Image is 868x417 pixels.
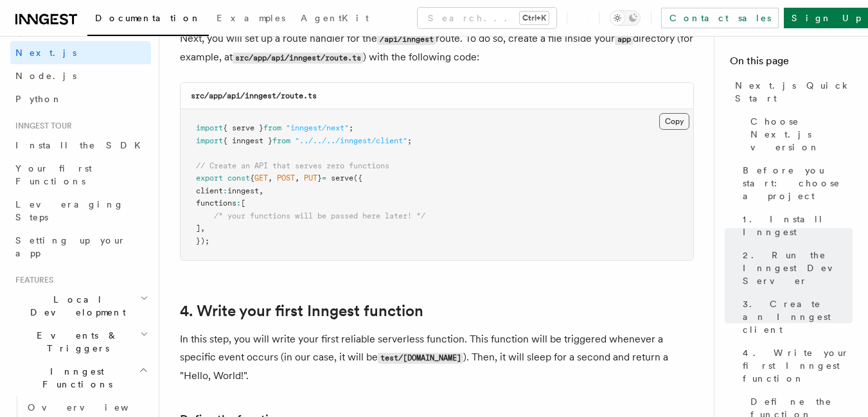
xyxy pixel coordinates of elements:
[738,292,853,341] a: 3. Create an Inngest client
[180,302,423,320] a: 4. Write your first Inngest function
[10,275,53,285] span: Features
[745,110,853,159] a: Choose Next.js version
[295,173,299,182] span: ,
[223,123,263,132] span: { serve }
[10,134,151,157] a: Install the SDK
[10,229,151,265] a: Setting up your app
[191,91,317,100] code: src/app/api/inngest/route.ts
[10,365,139,391] span: Inngest Functions
[331,173,353,182] span: serve
[217,13,285,23] span: Examples
[241,199,245,208] span: [
[10,157,151,193] a: Your first Functions
[28,402,160,413] span: Overview
[223,136,272,145] span: { inngest }
[10,87,151,111] a: Python
[180,330,694,385] p: In this step, you will write your first reliable serverless function. This function will be trigg...
[353,173,362,182] span: ({
[15,71,76,81] span: Node.js
[227,186,259,195] span: inngest
[10,324,151,360] button: Events & Triggers
[196,136,223,145] span: import
[15,163,92,186] span: Your first Functions
[223,186,227,195] span: :
[615,34,633,45] code: app
[738,159,853,208] a: Before you start: choose a project
[610,10,641,26] button: Toggle dark mode
[254,173,268,182] span: GET
[743,346,853,385] span: 4. Write your first Inngest function
[743,297,853,336] span: 3. Create an Inngest client
[180,30,694,67] p: Next, you will set up a route handler for the route. To do so, create a file inside your director...
[520,12,549,24] kbd: Ctrl+K
[743,249,853,287] span: 2. Run the Inngest Dev Server
[730,74,853,110] a: Next.js Quick Start
[377,34,436,45] code: /api/inngest
[295,136,407,145] span: "../../../inngest/client"
[378,353,463,364] code: test/[DOMAIN_NAME]
[15,199,124,222] span: Leveraging Steps
[317,173,322,182] span: }
[10,193,151,229] a: Leveraging Steps
[196,173,223,182] span: export
[87,4,209,36] a: Documentation
[661,8,779,28] a: Contact sales
[15,140,148,150] span: Install the SDK
[659,113,689,130] button: Copy
[15,48,76,58] span: Next.js
[196,123,223,132] span: import
[196,186,223,195] span: client
[304,173,317,182] span: PUT
[263,123,281,132] span: from
[233,53,363,64] code: src/app/api/inngest/route.ts
[322,173,326,182] span: =
[349,123,353,132] span: ;
[10,360,151,396] button: Inngest Functions
[10,329,140,355] span: Events & Triggers
[738,341,853,390] a: 4. Write your first Inngest function
[750,115,853,154] span: Choose Next.js version
[272,136,290,145] span: from
[259,186,263,195] span: ,
[10,64,151,87] a: Node.js
[236,199,241,208] span: :
[407,136,412,145] span: ;
[196,199,236,208] span: functions
[250,173,254,182] span: {
[743,164,853,202] span: Before you start: choose a project
[286,123,349,132] span: "inngest/next"
[10,288,151,324] button: Local Development
[15,94,62,104] span: Python
[196,236,209,245] span: });
[738,244,853,292] a: 2. Run the Inngest Dev Server
[301,13,369,23] span: AgentKit
[743,213,853,238] span: 1. Install Inngest
[95,13,201,23] span: Documentation
[730,53,853,74] h4: On this page
[277,173,295,182] span: POST
[200,224,205,233] span: ,
[293,4,376,35] a: AgentKit
[735,79,853,105] span: Next.js Quick Start
[214,211,425,220] span: /* your functions will be passed here later! */
[10,41,151,64] a: Next.js
[196,224,200,233] span: ]
[209,4,293,35] a: Examples
[15,235,126,258] span: Setting up your app
[196,161,389,170] span: // Create an API that serves zero functions
[418,8,556,28] button: Search...Ctrl+K
[227,173,250,182] span: const
[268,173,272,182] span: ,
[10,293,140,319] span: Local Development
[10,121,72,131] span: Inngest tour
[738,208,853,244] a: 1. Install Inngest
